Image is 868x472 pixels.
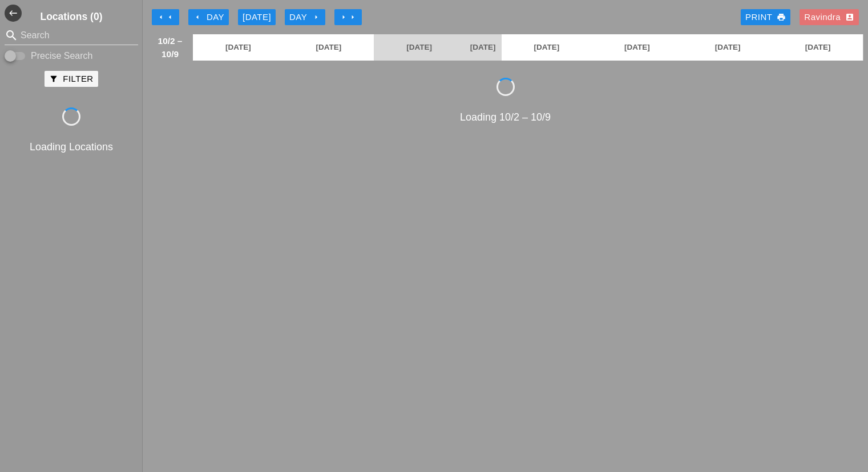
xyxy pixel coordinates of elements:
[147,110,863,125] div: Loading 10/2 – 10/9
[845,13,854,22] i: account_box
[502,34,592,61] a: [DATE]
[5,5,22,22] i: west
[5,5,22,22] button: Shrink Sidebar
[243,11,271,24] div: [DATE]
[284,34,374,61] a: [DATE]
[800,9,859,25] button: Ravindra
[804,11,854,24] div: Ravindra
[193,13,202,22] i: arrow_left
[334,9,362,25] button: Move Ahead 1 Week
[49,74,58,83] i: filter_alt
[5,49,138,63] div: Enable Precise search to match search terms exactly.
[156,13,165,22] i: arrow_left
[773,34,863,61] a: [DATE]
[2,139,140,155] div: Loading Locations
[312,13,321,22] i: arrow_right
[348,13,357,22] i: arrow_right
[238,9,276,25] button: [DATE]
[31,50,93,62] label: Precise Search
[49,73,93,86] div: Filter
[5,29,18,42] i: search
[188,9,229,25] button: Day
[592,34,683,61] a: [DATE]
[374,34,465,61] a: [DATE]
[741,9,790,25] a: Print
[45,71,98,87] button: Filter
[165,13,175,22] i: arrow_left
[339,13,348,22] i: arrow_right
[683,34,773,61] a: [DATE]
[152,9,179,25] button: Move Back 1 Week
[193,34,284,61] a: [DATE]
[745,11,786,24] div: Print
[289,11,321,24] div: Day
[465,34,502,61] a: [DATE]
[193,11,224,24] div: Day
[153,34,187,61] span: 10/2 – 10/9
[777,13,786,22] i: print
[21,26,122,45] input: Search
[285,9,325,25] button: Day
